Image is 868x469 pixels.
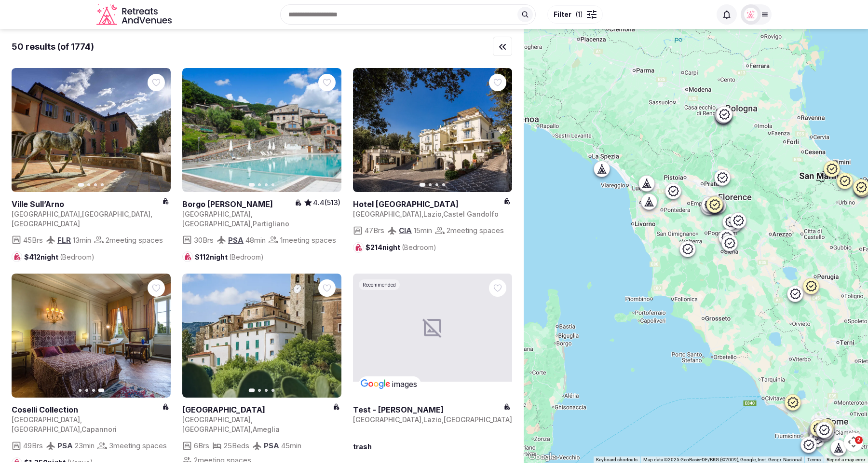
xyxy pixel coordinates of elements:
[109,441,167,451] span: 3 meeting spaces
[80,425,81,433] span: ,
[251,415,253,424] span: ,
[359,376,421,392] a: images
[547,5,603,24] button: Filter(1)
[81,425,117,433] span: Capannori
[96,4,174,26] a: Visit the homepage
[57,441,73,450] a: PSA
[229,253,264,261] span: (Bedroom)
[182,68,341,192] a: View Borgo Giusto
[60,253,95,261] span: (Bedroom)
[443,210,499,218] span: Castel Gandolfo
[265,389,268,392] button: Go to slide 3
[399,226,412,235] a: CIA
[258,389,261,392] button: Go to slide 2
[265,183,268,186] button: Go to slide 3
[280,235,336,245] span: 1 meeting spaces
[12,210,80,218] span: [GEOGRAPHIC_DATA]
[73,235,91,245] span: 13 min
[366,243,436,252] span: $214 night
[353,199,503,209] a: View venue
[182,199,295,209] a: View venue
[359,279,400,290] div: Recommended
[353,404,503,415] h2: Test - [PERSON_NAME]
[526,451,558,463] img: Google
[442,183,445,186] button: Go to slide 4
[106,235,163,245] span: 2 meeting spaces
[807,457,821,462] a: Terms (opens in new tab)
[195,252,264,262] span: $112 night
[12,404,162,415] h2: Coselli Collection
[96,4,174,26] svg: Retreats and Venues company logo
[224,441,249,451] span: 25 Beds
[353,404,503,415] a: View venue
[249,388,255,392] button: Go to slide 1
[353,415,421,424] span: [GEOGRAPHIC_DATA]
[264,441,279,450] a: PSA
[251,425,253,433] span: ,
[835,436,858,459] iframe: Intercom live chat
[744,8,758,21] img: Matt Grant Oakes
[643,457,801,462] span: Map data ©2025 GeoBasis-DE/BKG (©2009), Google, Inst. Geogr. Nacional
[23,235,43,245] span: 45 Brs
[182,274,341,398] a: View Altéra House
[245,235,266,245] span: 48 min
[182,425,251,433] span: [GEOGRAPHIC_DATA]
[444,415,512,424] span: [GEOGRAPHIC_DATA]
[150,210,152,218] span: ,
[442,415,444,424] span: ,
[82,210,150,218] span: [GEOGRAPHIC_DATA]
[402,243,436,251] span: (Bedroom)
[12,404,162,415] a: View venue
[253,220,289,228] span: Partigliano
[281,441,301,451] span: 45 min
[253,425,280,433] span: Ameglia
[67,458,93,467] span: (Venue)
[182,220,251,228] span: [GEOGRAPHIC_DATA]
[12,274,171,398] a: View Coselli Collection
[353,68,512,192] a: View Hotel Castel Vecchio
[303,198,341,207] button: 4.4(513)
[194,441,209,451] span: 6 Brs
[182,415,251,424] span: [GEOGRAPHIC_DATA]
[421,210,423,218] span: ,
[423,415,442,424] span: Lazio
[194,235,214,245] span: 30 Brs
[365,225,384,235] span: 47 Brs
[353,199,503,209] h2: Hotel [GEOGRAPHIC_DATA]
[554,10,571,19] span: Filter
[24,458,93,468] span: $1,350 night
[87,183,90,186] button: Go to slide 2
[12,199,162,209] h2: Ville Sull’Arno
[271,183,274,186] button: Go to slide 4
[353,442,372,452] span: trash
[420,183,426,187] button: Go to slide 1
[12,415,80,424] span: [GEOGRAPHIC_DATA]
[92,389,95,392] button: Go to slide 3
[251,220,253,228] span: ,
[526,451,558,463] a: Open this area in Google Maps (opens a new window)
[313,198,340,207] span: 4.4 (513)
[101,183,104,186] button: Go to slide 4
[182,199,295,209] h2: Borgo [PERSON_NAME]
[12,68,171,192] a: View Ville Sull’Arno
[98,388,105,392] button: Go to slide 4
[194,455,251,465] span: 2 meeting spaces
[12,220,80,228] span: [GEOGRAPHIC_DATA]
[596,456,637,463] button: Keyboard shortcuts
[363,281,396,288] span: Recommended
[182,404,333,415] a: View venue
[271,389,274,392] button: Go to slide 4
[844,432,863,452] button: Map camera controls
[12,199,162,209] a: View venue
[442,210,443,218] span: ,
[182,404,333,415] h2: [GEOGRAPHIC_DATA]
[421,415,423,424] span: ,
[447,225,504,235] span: 2 meeting spaces
[80,415,82,424] span: ,
[855,436,863,444] span: 2
[12,41,94,53] div: 50 results (of 1774)
[57,235,71,245] a: FLR
[575,10,583,19] span: ( 1 )
[182,210,251,218] span: [GEOGRAPHIC_DATA]
[79,389,81,392] button: Go to slide 1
